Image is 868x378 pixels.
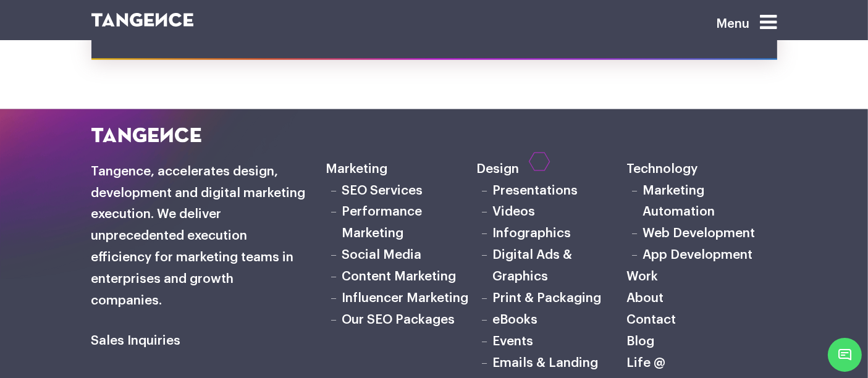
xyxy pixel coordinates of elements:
[626,314,676,327] a: Contact
[342,184,423,197] a: SEO Services
[492,184,578,197] a: Presentations
[626,292,664,305] a: About
[342,292,469,305] a: Influencer Marketing
[342,314,455,327] a: Our SEO Packages
[342,249,422,262] a: Social Media
[492,249,572,283] a: Digital Ads & Graphics
[326,159,476,180] h6: Marketing
[492,227,571,240] a: Infographics
[626,335,654,348] a: Blog
[492,206,535,219] a: Videos
[91,331,308,353] h6: Sales Inquiries
[643,249,752,262] a: App Development
[643,184,715,219] a: Marketing Automation
[492,314,537,327] a: eBooks
[643,227,755,240] a: Web Development
[476,159,626,180] h6: Design
[91,13,194,27] img: logo SVG
[626,271,658,283] a: Work
[342,206,423,240] a: Performance Marketing
[342,271,457,283] a: Content Marketing
[91,161,308,313] h6: Tangence, accelerates design, development and digital marketing execution. We deliver unprecedent...
[492,292,601,305] a: Print & Packaging
[828,338,862,372] span: Chat Widget
[626,159,777,180] h6: Technology
[492,335,533,348] a: Events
